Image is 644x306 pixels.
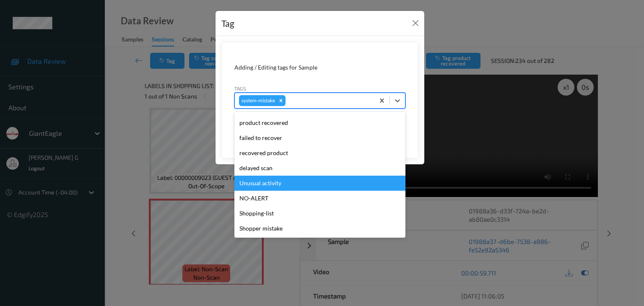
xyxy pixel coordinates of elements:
[234,145,405,161] div: recovered product
[234,130,405,145] div: failed to recover
[234,206,405,221] div: Shopping-list
[410,17,421,29] button: Close
[234,191,405,206] div: NO-ALERT
[239,95,276,106] div: system-mistake
[234,115,405,130] div: product recovered
[234,85,246,92] label: Tags
[234,176,405,191] div: Unusual activity
[234,161,405,176] div: delayed scan
[221,17,234,30] div: Tag
[234,221,405,236] div: Shopper mistake
[234,63,405,72] div: Adding / Editing tags for Sample
[276,95,286,106] div: Remove system-mistake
